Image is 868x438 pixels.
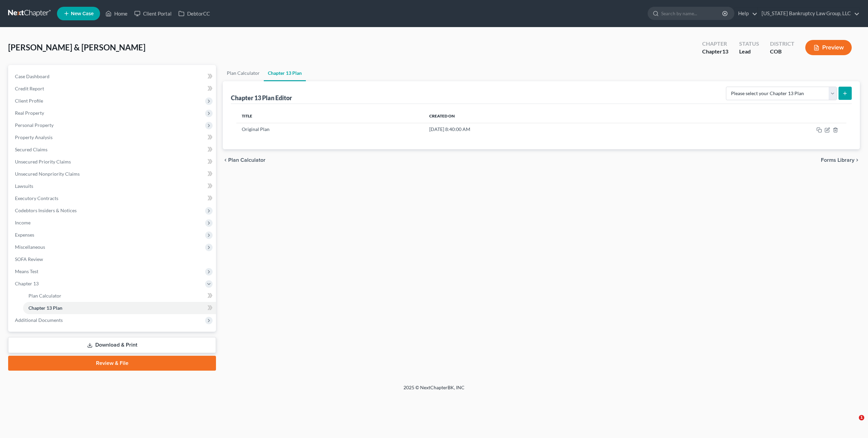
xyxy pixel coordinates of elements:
[264,65,306,81] a: Chapter 13 Plan
[71,11,94,16] span: New Case
[15,317,63,323] span: Additional Documents
[228,157,265,163] span: Plan Calculator
[8,42,145,52] span: [PERSON_NAME] & [PERSON_NAME]
[702,40,728,48] div: Chapter
[661,7,723,20] input: Search by name...
[15,122,54,128] span: Personal Property
[424,109,675,123] th: Created On
[102,7,131,20] a: Home
[15,256,43,262] span: SOFA Review
[28,305,62,311] span: Chapter 13 Plan
[231,94,292,102] div: Chapter 13 Plan Editor
[241,384,627,396] div: 2025 © NextChapterBK, INC
[9,156,216,168] a: Unsecured Priority Claims
[739,40,759,48] div: Status
[735,7,757,20] a: Help
[223,65,264,81] a: Plan Calculator
[821,157,860,163] button: Forms Library chevron_right
[739,48,759,56] div: Lead
[15,171,80,177] span: Unsecured Nonpriority Claims
[15,134,53,140] span: Property Analysis
[8,337,216,353] a: Download & Print
[9,70,216,83] a: Case Dashboard
[845,415,861,431] iframe: Intercom live chat
[770,40,794,48] div: District
[23,302,216,314] a: Chapter 13 Plan
[859,415,864,420] span: 1
[23,290,216,302] a: Plan Calculator
[223,157,228,163] i: chevron_left
[15,232,34,238] span: Expenses
[15,183,33,189] span: Lawsuits
[15,73,50,79] span: Case Dashboard
[236,109,424,123] th: Title
[722,48,728,54] span: 13
[15,207,77,213] span: Codebtors Insiders & Notices
[821,157,854,163] span: Forms Library
[15,244,45,250] span: Miscellaneous
[15,98,43,104] span: Client Profile
[15,195,58,201] span: Executory Contracts
[9,180,216,192] a: Lawsuits
[9,83,216,95] a: Credit Report
[236,123,424,136] td: Original Plan
[15,159,71,165] span: Unsecured Priority Claims
[15,268,38,274] span: Means Test
[424,123,675,136] td: [DATE] 8:40:00 AM
[770,48,794,56] div: COB
[702,48,728,56] div: Chapter
[9,168,216,180] a: Unsecured Nonpriority Claims
[9,192,216,204] a: Executory Contracts
[15,147,47,152] span: Secured Claims
[223,157,265,163] button: chevron_left Plan Calculator
[9,144,216,156] a: Secured Claims
[15,281,39,286] span: Chapter 13
[9,253,216,265] a: SOFA Review
[805,40,852,55] button: Preview
[28,293,61,299] span: Plan Calculator
[8,356,216,371] a: Review & File
[15,110,44,116] span: Real Property
[758,7,860,20] a: [US_STATE] Bankruptcy Law Group, LLC
[9,131,216,144] a: Property Analysis
[131,7,175,20] a: Client Portal
[854,157,860,163] i: chevron_right
[15,86,44,91] span: Credit Report
[15,220,31,225] span: Income
[175,7,213,20] a: DebtorCC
